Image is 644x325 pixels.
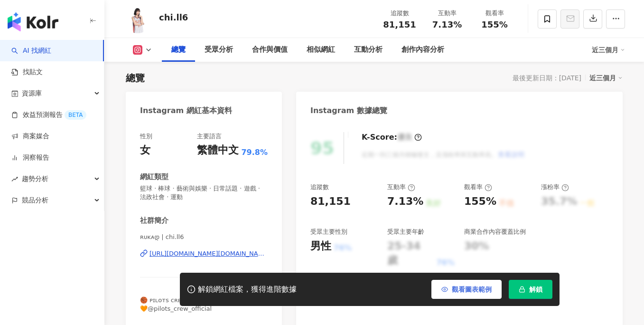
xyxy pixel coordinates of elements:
div: [URL][DOMAIN_NAME][DOMAIN_NAME] [149,249,268,258]
div: 近三個月 [592,42,625,57]
a: 找貼文 [11,67,43,77]
div: 追蹤數 [382,9,418,18]
button: 觀看圖表範例 [431,280,502,299]
button: 解鎖 [509,280,552,299]
div: 解鎖網紅檔案，獲得進階數據 [198,285,297,295]
span: ʀᴜᴋᴀდ | chi.ll6 [140,233,268,241]
div: 互動率 [429,9,465,18]
div: 合作與價值 [252,44,288,56]
div: 社群簡介 [140,216,168,226]
a: [URL][DOMAIN_NAME][DOMAIN_NAME] [140,249,268,258]
span: 解鎖 [529,286,542,293]
div: 繁體中文 [197,143,239,158]
span: 7.13% [432,20,462,29]
img: logo [8,12,58,31]
a: searchAI 找網紅 [11,46,51,56]
div: chi.ll6 [159,11,188,23]
div: 相似網紅 [307,44,335,56]
div: 81,151 [310,194,351,209]
div: Instagram 數據總覽 [310,105,387,116]
div: 網紅類型 [140,172,168,182]
span: 趨勢分析 [22,168,48,190]
a: 洞察報告 [11,153,49,162]
span: 資源庫 [22,83,42,104]
div: 性別 [140,132,152,141]
span: 🏀 ᴘɪʟᴏᴛꜱ ᴄʀᴇᴡ 桃園璞園領航猿啦啦隊 🧡@pilots_crew_official [140,296,250,312]
div: 互動率 [387,183,415,191]
div: 155% [464,194,496,209]
div: Instagram 網紅基本資料 [140,105,232,116]
a: 商案媒合 [11,132,49,141]
div: 最後更新日期：[DATE] [513,74,581,82]
span: 79.8% [241,147,268,158]
img: KOL Avatar [123,5,152,33]
div: 觀看率 [476,9,513,18]
div: 觀看率 [464,183,492,191]
div: 男性 [310,239,331,254]
span: 觀看圖表範例 [452,286,492,293]
div: 總覽 [126,71,145,85]
span: 81,151 [383,19,416,29]
div: 創作內容分析 [401,44,444,56]
div: 漲粉率 [541,183,569,191]
span: rise [11,176,18,182]
div: 近三個月 [589,72,623,84]
div: 商業合作內容覆蓋比例 [464,228,526,236]
span: 籃球 · 棒球 · 藝術與娛樂 · 日常話題 · 遊戲 · 法政社會 · 運動 [140,184,268,201]
div: 總覽 [171,44,186,56]
div: 追蹤數 [310,183,329,191]
div: 受眾分析 [205,44,233,56]
div: 女 [140,143,150,158]
span: 155% [481,20,508,29]
div: 受眾主要年齡 [387,228,424,236]
div: 7.13% [387,194,423,209]
a: 效益預測報告BETA [11,110,86,120]
div: 互動分析 [354,44,383,56]
div: 受眾主要性別 [310,228,347,236]
span: 競品分析 [22,190,48,211]
div: K-Score : [362,132,422,143]
div: 主要語言 [197,132,222,141]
